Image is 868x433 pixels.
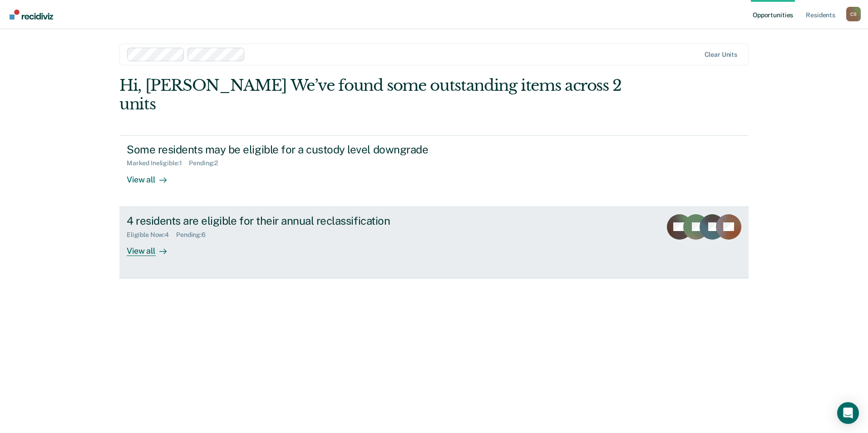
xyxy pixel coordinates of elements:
a: Some residents may be eligible for a custody level downgradeMarked Ineligible:1Pending:2View all [119,135,749,207]
div: Marked Ineligible : 1 [127,159,189,167]
div: Open Intercom Messenger [837,402,859,424]
div: 4 residents are eligible for their annual reclassification [127,214,445,227]
a: 4 residents are eligible for their annual reclassificationEligible Now:4Pending:6View all [119,207,749,278]
div: C S [846,7,861,21]
div: Clear units [705,51,738,59]
div: Eligible Now : 4 [127,231,176,239]
div: View all [127,167,178,185]
div: Pending : 6 [176,231,213,239]
div: View all [127,238,178,256]
div: Hi, [PERSON_NAME] We’ve found some outstanding items across 2 units [119,76,623,113]
button: Profile dropdown button [846,7,861,21]
img: Recidiviz [10,10,53,20]
div: Some residents may be eligible for a custody level downgrade [127,143,445,156]
div: Pending : 2 [189,159,225,167]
